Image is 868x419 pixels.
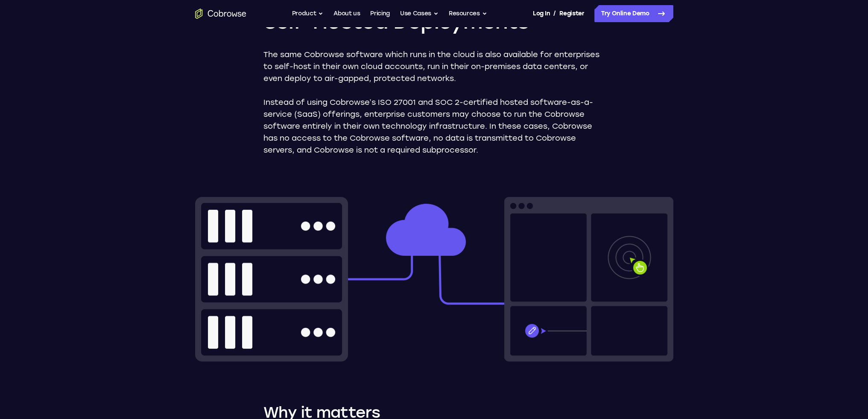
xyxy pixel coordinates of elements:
button: Resources [449,5,487,22]
p: The same Cobrowse software which runs in the cloud is also available for enterprises to self-host... [263,49,605,84]
button: Product [292,5,324,22]
a: About us [333,5,360,22]
a: Try Online Demo [594,5,673,22]
img: Window wireframes with cobrowse components [195,197,673,361]
a: Pricing [370,5,390,22]
a: Go to the home page [195,9,246,19]
p: Instead of using Cobrowse’s ISO 27001 and SOC 2-certified hosted software-as-a-service (SaaS) off... [263,96,605,156]
span: / [553,9,556,19]
a: Register [559,5,584,22]
button: Use Cases [400,5,438,22]
a: Log In [533,5,550,22]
